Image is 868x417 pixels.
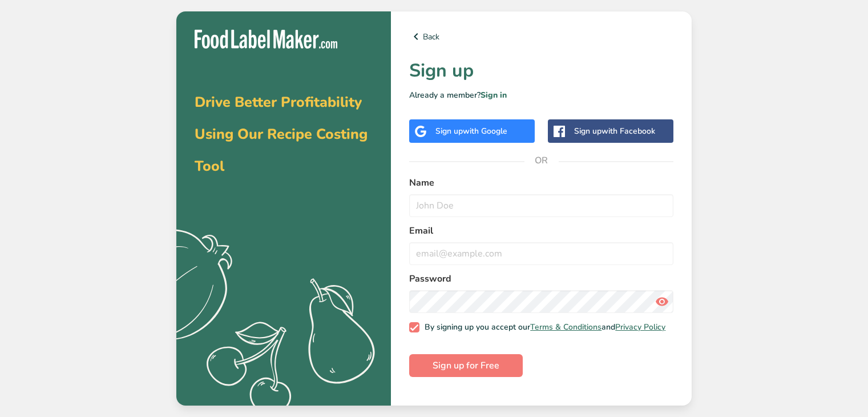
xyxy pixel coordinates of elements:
[601,126,655,137] span: with Facebook
[463,126,507,137] span: with Google
[433,359,499,372] span: Sign up for Free
[409,354,523,377] button: Sign up for Free
[409,176,673,190] label: Name
[409,30,673,43] a: Back
[409,224,673,238] label: Email
[195,30,337,49] img: Food Label Maker
[195,93,368,176] span: Drive Better Profitability Using Our Recipe Costing Tool
[530,322,601,332] a: Terms & Conditions
[435,125,507,137] div: Sign up
[409,57,673,85] h1: Sign up
[419,322,666,332] span: By signing up you accept our and
[481,90,507,101] a: Sign in
[409,194,673,217] input: John Doe
[524,143,559,178] span: OR
[615,322,665,332] a: Privacy Policy
[574,125,655,137] div: Sign up
[409,89,673,101] p: Already a member?
[409,242,673,265] input: email@example.com
[409,272,673,286] label: Password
